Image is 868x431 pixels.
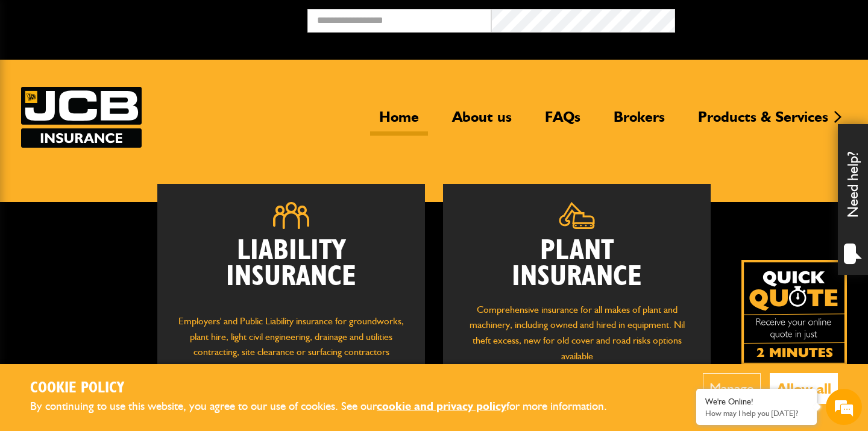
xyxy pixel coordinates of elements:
[370,108,428,136] a: Home
[675,9,859,28] button: Broker Login
[703,373,761,404] button: Manage
[770,373,838,404] button: Allow all
[175,313,407,371] p: Employers' and Public Liability insurance for groundworks, plant hire, light civil engineering, d...
[461,302,693,363] p: Comprehensive insurance for all makes of plant and machinery, including owned and hired in equipm...
[705,409,808,418] p: How may I help you today?
[705,397,808,407] div: We're Online!
[536,108,590,136] a: FAQs
[689,108,837,136] a: Products & Services
[838,124,868,275] div: Need help?
[741,260,847,365] a: Get your insurance quote isn just 2-minutes
[377,399,506,413] a: cookie and privacy policy
[21,87,142,148] a: JCB Insurance Services
[443,108,521,136] a: About us
[605,108,674,136] a: Brokers
[175,238,407,302] h2: Liability Insurance
[30,379,627,398] h2: Cookie Policy
[741,260,847,365] img: Quick Quote
[461,238,693,290] h2: Plant Insurance
[30,397,627,416] p: By continuing to use this website, you agree to our use of cookies. See our for more information.
[21,87,142,148] img: JCB Insurance Services logo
